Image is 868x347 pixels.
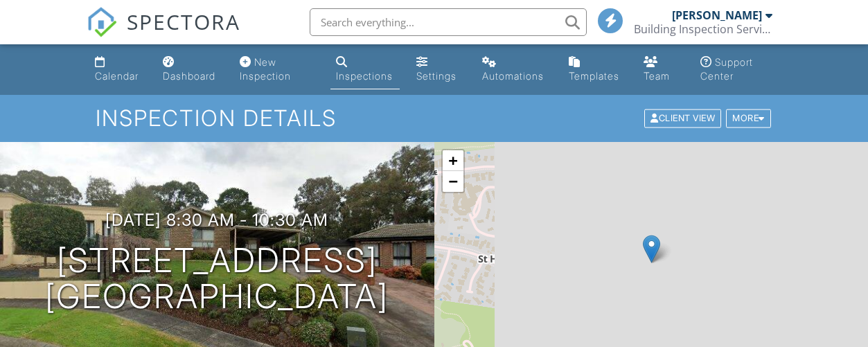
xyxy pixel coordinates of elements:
a: Dashboard [157,50,223,89]
a: New Inspection [234,50,319,89]
a: Automations (Basic) [477,50,552,89]
a: SPECTORA [87,19,240,48]
a: Templates [563,50,627,89]
a: Support Center [695,50,779,89]
a: Zoom in [443,150,463,171]
div: Automations [482,70,544,82]
div: Templates [569,70,619,82]
div: Building Inspection Services [634,22,772,36]
a: Inspections [330,50,400,89]
a: Team [638,50,684,89]
div: Client View [644,109,721,128]
img: The Best Home Inspection Software - Spectora [87,7,117,37]
div: Settings [416,70,457,82]
span: SPECTORA [127,7,240,36]
input: Search everything... [310,8,587,36]
div: Support Center [700,56,753,82]
div: Calendar [95,70,139,82]
span: + [448,152,457,169]
div: [PERSON_NAME] [672,8,762,22]
div: Inspections [336,70,393,82]
h1: Inspection Details [96,106,772,130]
span: − [448,172,457,190]
img: Marker [643,235,660,263]
h1: [STREET_ADDRESS] [GEOGRAPHIC_DATA] [45,242,389,316]
a: Calendar [89,50,146,89]
div: Dashboard [163,70,215,82]
a: Client View [643,112,725,123]
a: Settings [411,50,466,89]
div: New Inspection [240,56,291,82]
div: More [726,109,771,128]
div: Team [644,70,670,82]
h3: [DATE] 8:30 am - 10:30 am [105,211,328,229]
a: Zoom out [443,171,463,192]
